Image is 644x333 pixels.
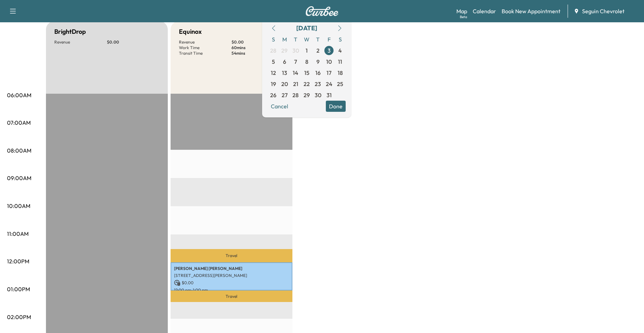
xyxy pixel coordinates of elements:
span: 23 [315,80,321,88]
p: $ 0.00 [174,280,289,286]
p: 10:00AM [7,202,30,210]
span: 27 [282,91,288,99]
span: S [335,34,346,45]
span: 26 [270,91,276,99]
span: S [268,34,279,45]
a: Calendar [473,7,496,15]
span: 4 [338,46,342,55]
span: 18 [338,69,343,77]
span: 12 [271,69,276,77]
img: Curbee Logo [305,6,339,16]
p: [PERSON_NAME] [PERSON_NAME] [174,266,289,271]
div: [DATE] [296,23,317,33]
span: W [301,34,312,45]
p: 54 mins [231,51,284,56]
span: 9 [316,57,320,66]
p: Travel [171,291,292,302]
span: 30 [292,46,299,55]
span: 16 [315,69,321,77]
button: Done [326,101,346,112]
span: 28 [270,46,276,55]
span: T [290,34,301,45]
span: 28 [292,91,299,99]
h5: BrightDrop [54,27,86,37]
p: Travel [171,249,292,262]
p: 11:00AM [7,230,29,238]
span: 21 [293,80,298,88]
p: 12:00PM [7,257,29,265]
div: Beta [460,14,467,20]
span: 14 [293,69,298,77]
span: 11 [338,57,342,66]
a: MapBeta [456,7,467,15]
p: 07:00AM [7,118,31,127]
span: 25 [337,80,343,88]
span: 3 [328,46,331,55]
h5: Equinox [179,27,202,37]
span: 19 [271,80,276,88]
span: 30 [315,91,321,99]
span: 29 [281,46,288,55]
span: 22 [304,80,310,88]
span: 1 [306,46,308,55]
span: 10 [326,57,332,66]
p: Revenue [179,39,231,45]
span: 7 [294,57,297,66]
span: 5 [272,57,275,66]
a: Book New Appointment [502,7,560,15]
span: Seguin Chevrolet [582,7,625,15]
button: Cancel [268,101,291,112]
span: F [323,34,335,45]
span: T [312,34,323,45]
p: 02:00PM [7,313,31,321]
p: $ 0.00 [231,39,284,45]
span: 15 [304,69,309,77]
span: 20 [281,80,288,88]
p: $ 0.00 [107,39,159,45]
p: [STREET_ADDRESS][PERSON_NAME] [174,273,289,278]
p: 06:00AM [7,91,31,99]
span: 13 [282,69,287,77]
p: 12:00 pm - 1:00 pm [174,287,289,293]
p: Work Time [179,45,231,51]
span: 17 [327,69,331,77]
p: 08:00AM [7,146,31,155]
span: 6 [283,57,286,66]
span: 8 [305,57,308,66]
span: 24 [326,80,332,88]
span: 2 [316,46,320,55]
p: Revenue [54,39,107,45]
span: 29 [304,91,310,99]
span: 31 [327,91,332,99]
p: Transit Time [179,51,231,56]
p: 60 mins [231,45,284,51]
span: M [279,34,290,45]
p: 01:00PM [7,285,30,293]
p: 09:00AM [7,174,31,182]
